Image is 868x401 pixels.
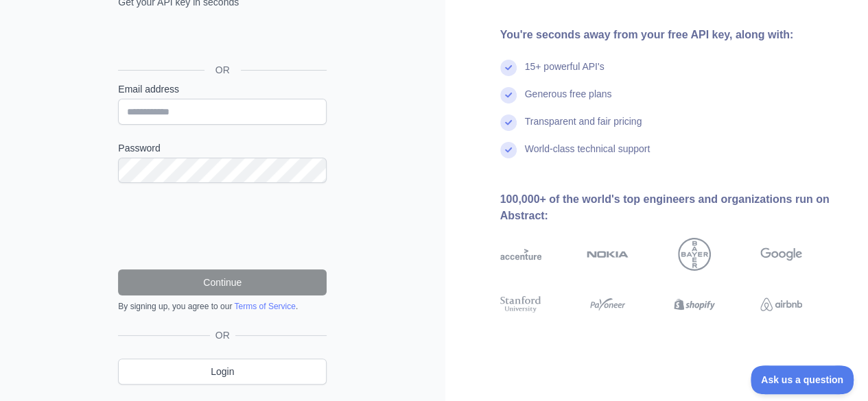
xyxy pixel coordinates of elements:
label: Email address [118,82,327,96]
iframe: Toggle Customer Support [751,365,854,394]
img: nokia [587,238,629,271]
img: check mark [500,87,517,104]
iframe: Sign in with Google Button [111,24,331,54]
div: Generous free plans [525,87,612,114]
img: shopify [674,294,716,315]
a: Terms of Service [234,302,295,311]
iframe: reCAPTCHA [118,199,327,253]
img: payoneer [587,294,629,315]
img: accenture [500,238,542,271]
img: check mark [500,114,517,131]
span: OR [204,63,241,77]
img: stanford university [500,294,542,315]
img: bayer [678,238,711,271]
div: By signing up, you agree to our . [118,301,327,312]
a: Login [118,359,327,385]
img: google [760,238,802,271]
div: 15+ powerful API's [525,60,605,87]
span: OR [210,328,235,342]
img: check mark [500,60,517,76]
div: World-class technical support [525,142,650,169]
div: You're seconds away from your free API key, along with: [500,27,847,43]
label: Password [118,141,327,155]
div: 100,000+ of the world's top engineers and organizations run on Abstract: [500,191,847,224]
button: Continue [118,269,327,295]
img: airbnb [760,294,802,315]
div: Transparent and fair pricing [525,114,642,142]
img: check mark [500,142,517,158]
